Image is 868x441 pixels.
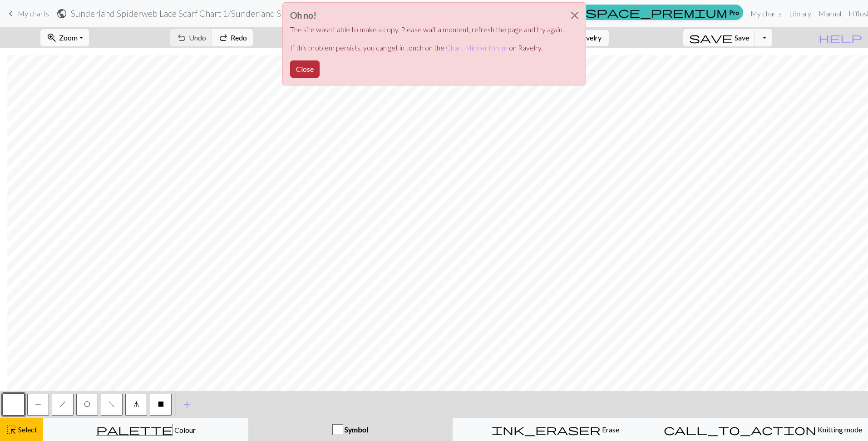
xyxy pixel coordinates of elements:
button: O [76,394,98,416]
p: If this problem persists, you can get in touch on the on Ravelry. [290,42,564,53]
button: P [27,394,49,416]
h3: Oh no! [290,10,564,20]
span: Colour [173,426,196,434]
button: Close [564,3,586,28]
button: Close [290,60,320,78]
span: Symbol [343,425,368,434]
span: purl [35,401,41,408]
a: Chart Minder forum [446,43,508,52]
span: palette [96,423,173,436]
span: yo [84,401,90,408]
span: ink_eraser [492,423,601,436]
button: Symbol [248,418,453,441]
button: h [52,394,74,416]
button: Erase [453,418,658,441]
span: add [182,398,192,411]
span: call_to_action [664,423,816,436]
button: X [150,394,172,416]
span: right leaning decrease [59,401,66,408]
span: Knitting mode [816,425,862,434]
button: f [101,394,123,416]
span: no stitch [158,401,164,408]
span: Erase [601,425,619,434]
button: Knitting mode [658,418,868,441]
span: Select [17,425,37,434]
span: left leaning decrease [108,401,115,408]
button: Colour [43,418,248,441]
span: sk2p [133,401,139,408]
button: g [125,394,147,416]
span: highlight_alt [6,423,17,436]
p: The site wasn't able to make a copy. Please wait a moment, refresh the page and try again. [290,24,564,35]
